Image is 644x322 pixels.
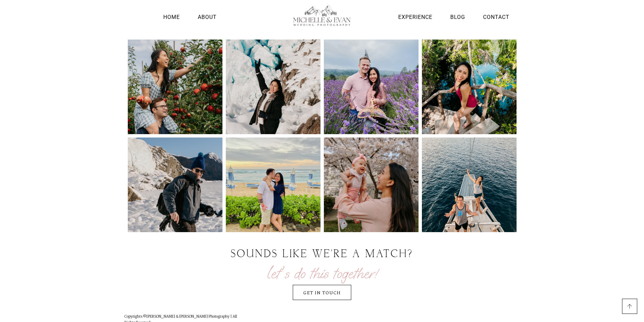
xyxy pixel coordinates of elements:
[196,13,218,22] a: About
[128,249,517,259] h2: sounds like we're a match?
[128,266,517,281] div: let's do this together!
[293,285,351,300] a: Get in touch
[303,289,341,297] span: Get in touch
[162,13,182,22] a: Home
[481,13,511,22] a: Contact
[397,13,434,22] a: Experience
[449,13,467,22] a: Blog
